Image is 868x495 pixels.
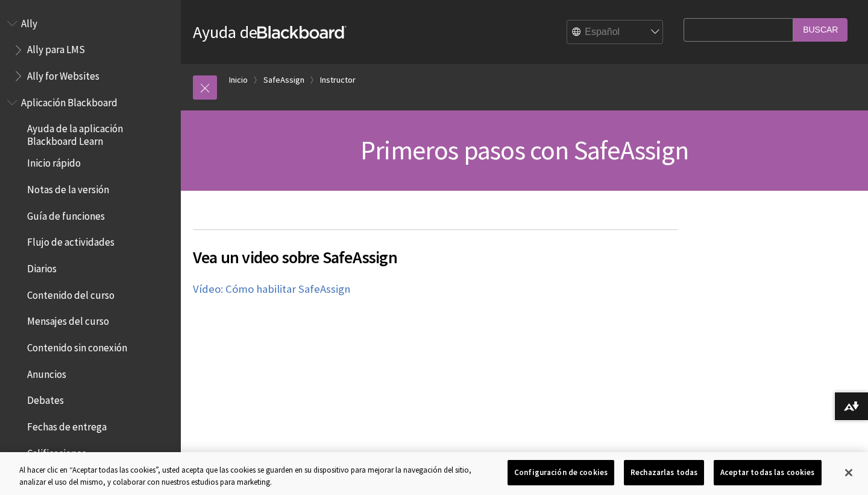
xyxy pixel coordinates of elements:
span: Ayuda de la aplicación Blackboard Learn [27,119,172,147]
span: Ally [21,13,37,30]
span: Notas de la versión [27,179,109,196]
span: Flujo de actividades [27,232,115,249]
strong: Blackboard [257,26,347,39]
button: Cerrar [835,459,862,486]
a: Ayuda deBlackboard [193,21,347,43]
span: Calificaciones [27,443,86,459]
span: Guía de funciones [27,206,105,222]
button: Aceptar todas las cookies [714,460,821,485]
a: SafeAssign [263,72,304,88]
span: Debates [27,391,64,407]
span: Diarios [27,258,57,275]
span: Ally for Websites [27,66,99,82]
span: Mensajes del curso [27,311,109,328]
a: Instructor [320,72,356,88]
input: Buscar [793,18,848,42]
span: Ally para LMS [27,40,85,56]
span: Inicio rápido [27,153,81,170]
span: Fechas de entrega [27,417,107,433]
span: Contenido del curso [27,285,115,301]
div: Al hacer clic en “Aceptar todas las cookies”, usted acepta que las cookies se guarden en su dispo... [19,464,477,488]
nav: Book outline for Anthology Ally Help [7,13,174,86]
h2: Vea un video sobre SafeAssign [193,229,678,270]
button: Configuración de cookies [508,460,614,485]
span: Anuncios [27,364,66,380]
button: Rechazarlas todas [624,460,704,485]
select: Site Language Selector [567,21,664,45]
a: Inicio [229,72,248,88]
span: Aplicación Blackboard [21,92,118,109]
a: Vídeo: Cómo habilitar SafeAssign [193,282,350,296]
span: Primeros pasos con SafeAssign [360,133,688,167]
span: Contenido sin conexión [27,337,127,354]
